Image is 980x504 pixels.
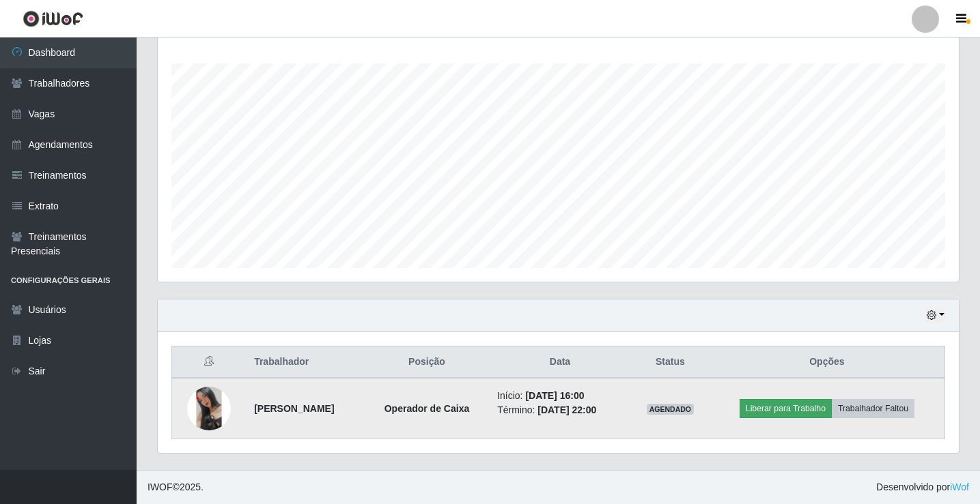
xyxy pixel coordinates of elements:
[740,399,832,418] button: Liberar para Trabalho
[148,480,204,494] span: © 2025 .
[950,481,969,492] a: iWof
[497,389,623,403] li: Início:
[23,10,83,27] img: CoreUI Logo
[525,390,584,401] time: [DATE] 16:00
[254,403,334,414] strong: [PERSON_NAME]
[832,399,914,418] button: Trabalhador Faltou
[537,404,596,415] time: [DATE] 22:00
[631,346,710,379] th: Status
[497,403,623,417] li: Término:
[647,404,695,415] span: AGENDADO
[876,480,969,494] span: Desenvolvido por
[384,403,470,414] strong: Operador de Caixa
[246,346,365,379] th: Trabalhador
[489,346,631,379] th: Data
[710,346,945,379] th: Opções
[187,387,231,430] img: 1730588148505.jpeg
[148,481,173,492] span: IWOF
[365,346,489,379] th: Posição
